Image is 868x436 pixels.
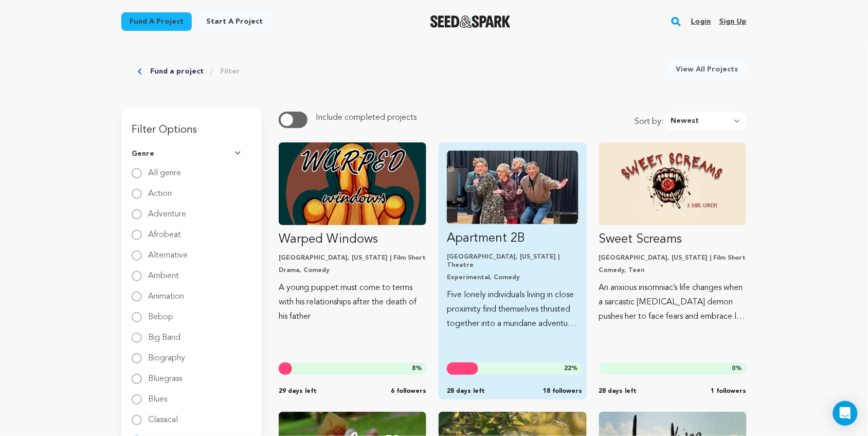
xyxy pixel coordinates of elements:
[447,274,578,282] p: Experimental, Comedy
[412,365,422,373] span: %
[668,60,747,79] a: View All Projects
[732,365,743,373] span: %
[447,253,578,269] p: [GEOGRAPHIC_DATA], [US_STATE] | Theatre
[198,12,271,31] a: Start a project
[148,202,186,219] label: Adventure
[148,305,173,321] label: Bebop
[447,288,578,331] p: Five lonely individuals living in close proximity find themselves thrusted together into a mundan...
[148,161,181,177] label: All genre
[138,60,240,83] div: Breadcrumb
[691,13,711,30] a: Login
[279,142,426,324] a: Fund Warped Windows
[711,387,747,395] span: 1 followers
[599,254,747,262] p: [GEOGRAPHIC_DATA], [US_STATE] | Film Short
[635,116,665,130] span: Sort by:
[599,266,747,275] p: Comedy, Teen
[430,15,511,28] a: Seed&Spark Homepage
[148,387,167,404] label: Blues
[148,243,188,260] label: Alternative
[544,387,583,395] span: 18 followers
[279,254,426,262] p: [GEOGRAPHIC_DATA], [US_STATE] | Film Short
[121,12,192,31] a: Fund a project
[148,408,178,424] label: Classical
[391,387,426,395] span: 6 followers
[599,231,747,248] p: Sweet Screams
[148,181,172,198] label: Action
[412,366,415,372] span: 8
[150,66,204,77] a: Fund a project
[430,15,511,28] img: Seed&Spark Logo Dark Mode
[279,266,426,275] p: Drama, Comedy
[447,387,485,395] span: 28 days left
[565,365,578,373] span: %
[279,281,426,324] p: A young puppet must come to terms with his relationships after the death of his father
[279,231,426,248] p: Warped Windows
[148,264,179,280] label: Ambient
[132,149,154,159] span: Genre
[447,151,578,331] a: Fund Apartment 2B
[148,325,180,342] label: Big Band
[732,366,736,372] span: 0
[599,281,747,324] p: An anxious insomniac’s life changes when a sarcastic [MEDICAL_DATA] demon pushes her to face fear...
[235,151,243,156] img: Seed&Spark Arrow Down Icon
[599,387,637,395] span: 28 days left
[148,367,182,383] label: Bluegrass
[148,284,184,301] label: Animation
[148,223,181,239] label: Afrobeat
[148,346,185,362] label: Biography
[833,401,858,426] div: Open Intercom Messenger
[447,230,578,247] p: Apartment 2B
[121,107,262,140] h3: Filter Options
[279,387,317,395] span: 29 days left
[565,366,572,372] span: 22
[719,13,747,30] a: Sign up
[132,140,251,167] button: Genre
[220,66,240,77] a: Filter
[316,114,417,122] span: Include completed projects
[599,142,747,324] a: Fund Sweet Screams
